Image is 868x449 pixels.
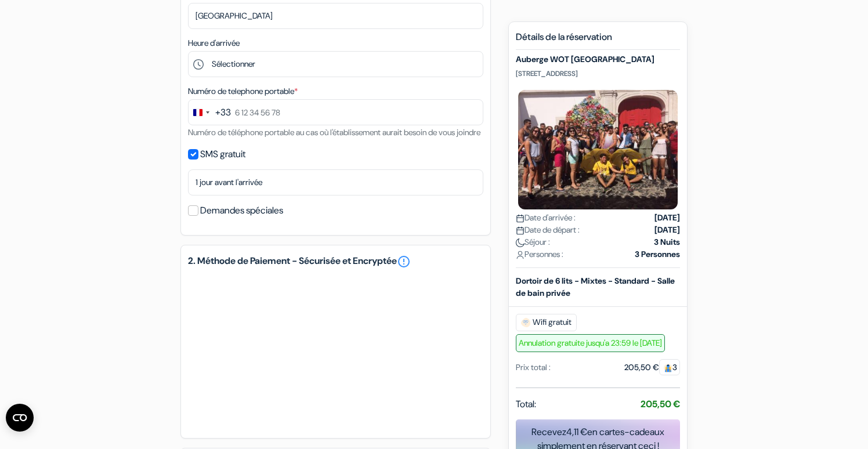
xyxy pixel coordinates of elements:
span: Date de départ : [516,223,580,236]
h5: 2. Méthode de Paiement - Sécurisée et Encryptée [188,255,483,269]
span: 3 [659,359,680,375]
iframe: Cadre de saisie sécurisé pour le paiement [200,285,472,417]
span: Personnes : [516,248,563,260]
strong: 3 Nuits [654,236,680,248]
button: Ouvrir le widget CMP [6,404,34,432]
h5: Détails de la réservation [516,31,680,50]
strong: [DATE] [654,211,680,223]
b: Dortoir de 6 lits - Mixtes - Standard - Salle de bain privée [516,275,675,298]
img: free_wifi.svg [521,317,530,327]
p: [STREET_ADDRESS] [516,69,680,78]
span: Total: [516,397,536,411]
img: guest.svg [664,364,672,372]
div: 205,50 € [624,361,680,373]
img: moon.svg [516,238,525,247]
span: 4,11 € [566,425,587,437]
label: Numéro de telephone portable [188,85,298,97]
span: Annulation gratuite jusqu'a 23:59 le [DATE] [516,334,665,352]
span: Date d'arrivée : [516,211,576,223]
img: user_icon.svg [516,251,525,259]
div: +33 [215,106,231,120]
strong: 3 Personnes [635,248,680,260]
input: 6 12 34 56 78 [188,99,483,125]
div: Prix total : [516,361,551,373]
a: error_outline [397,255,411,269]
img: calendar.svg [516,214,525,223]
label: Demandes spéciales [200,202,283,219]
strong: 205,50 € [641,397,680,410]
label: SMS gratuit [200,146,245,162]
small: Numéro de téléphone portable au cas où l'établissement aurait besoin de vous joindre [188,127,480,137]
button: Change country, selected France (+33) [189,100,231,125]
strong: [DATE] [654,223,680,236]
label: Heure d'arrivée [188,37,240,49]
span: Séjour : [516,236,550,248]
img: calendar.svg [516,226,525,235]
span: Wifi gratuit [516,313,577,331]
h5: Auberge WOT [GEOGRAPHIC_DATA] [516,55,680,64]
